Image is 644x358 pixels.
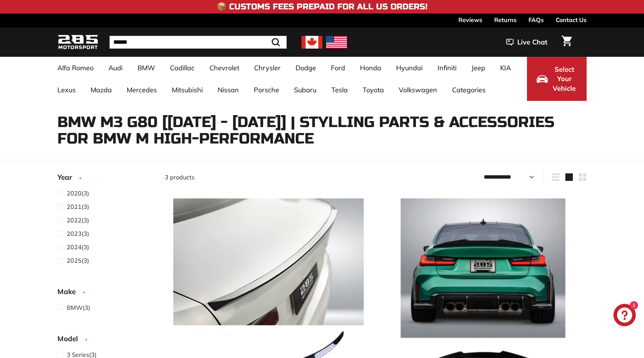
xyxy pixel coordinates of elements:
[162,57,202,79] a: Cadillac
[67,203,82,210] span: 2021
[202,57,247,79] a: Chevrolet
[164,79,210,101] a: Mitsubishi
[110,36,287,49] input: Search
[464,57,493,79] a: Jeep
[323,57,353,79] a: Ford
[67,243,82,251] span: 2024
[57,331,153,350] button: Model
[50,57,101,79] a: Alfa Romeo
[57,34,98,51] img: Logo_285_Motorsport_areodynamics_components
[445,79,493,101] a: Categories
[67,303,90,312] span: (3)
[57,333,83,344] span: Model
[67,189,89,198] span: (3)
[430,57,464,79] a: Infiniti
[494,13,517,26] a: Returns
[67,189,82,197] span: 2020
[527,57,587,101] button: Select Your Vehicle
[353,57,389,79] a: Honda
[493,57,518,79] a: KIA
[119,79,164,101] a: Mercedes
[288,57,323,79] a: Dodge
[57,284,153,303] button: Make
[210,79,246,101] a: Nissan
[57,286,81,297] span: Make
[67,304,83,311] span: BMW
[496,33,557,52] button: Live Chat
[165,173,376,182] div: 3 products
[556,13,587,26] a: Contact Us
[287,79,324,101] a: Subaru
[67,216,82,224] span: 2022
[355,79,391,101] a: Toyota
[246,79,287,101] a: Porsche
[67,256,89,265] span: (3)
[517,37,547,47] span: Live Chat
[67,230,82,237] span: 2023
[391,79,445,101] a: Volkswagen
[67,257,82,264] span: 2025
[557,30,576,55] a: Cart
[458,13,482,26] a: Reviews
[50,79,83,101] a: Lexus
[67,229,89,238] span: (3)
[217,2,427,11] h4: 📦 Customs Fees Prepaid for All US Orders!
[247,57,288,79] a: Chrysler
[324,79,355,101] a: Tesla
[101,57,130,79] a: Audi
[528,13,544,26] a: FAQs
[611,304,638,328] inbox-online-store-chat: Shopify online store chat
[67,202,89,211] span: (3)
[552,65,577,93] span: Select Your Vehicle
[67,243,89,251] span: (3)
[130,57,162,79] a: BMW
[57,172,78,183] span: Year
[57,114,587,147] h1: BMW M3 G80 [[DATE] - [DATE]] | Stylling parts & accessories for BMW M High-Performance
[83,79,119,101] a: Mazda
[67,216,89,225] span: (3)
[389,57,430,79] a: Hyundai
[57,170,153,188] button: Year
